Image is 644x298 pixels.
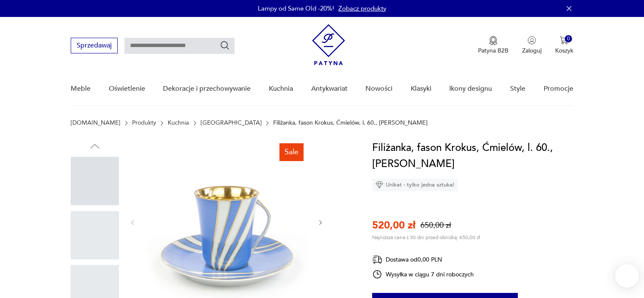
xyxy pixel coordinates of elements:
a: Ikona medaluPatyna B2B [478,36,509,55]
a: Kuchnia [269,72,293,105]
p: Filiżanka, fason Krokus, Ćmielów, l. 60., [PERSON_NAME] [273,120,428,126]
a: Dekoracje i przechowywanie [163,72,251,105]
p: Lampy od Same Old -20%! [258,4,334,13]
img: Ikona medalu [489,36,498,45]
h1: Filiżanka, fason Krokus, Ćmielów, l. 60., [PERSON_NAME] [372,140,573,172]
iframe: Smartsupp widget button [615,264,639,288]
p: Najniższa cena z 30 dni przed obniżką: 650,00 zł [372,234,480,241]
a: Antykwariat [311,72,348,105]
img: Ikona dostawy [372,254,382,265]
a: Meble [71,72,91,105]
img: Patyna - sklep z meblami i dekoracjami vintage [312,24,345,65]
p: 650,00 zł [420,220,451,231]
button: Sprzedawaj [71,38,118,53]
img: Ikonka użytkownika [528,36,536,45]
a: Produkty [132,120,156,126]
p: Koszyk [555,47,573,55]
p: Patyna B2B [478,47,509,55]
button: Patyna B2B [478,36,509,55]
a: Kuchnia [168,120,189,126]
button: 0Koszyk [555,36,573,55]
div: Sale [279,143,304,161]
a: Nowości [365,72,392,105]
img: Ikona koszyka [560,36,568,45]
a: Sprzedawaj [71,43,118,49]
a: [DOMAIN_NAME] [71,120,120,126]
a: Ikony designu [449,72,492,105]
button: Zaloguj [522,36,542,55]
a: Klasyki [411,72,431,105]
a: Style [510,72,525,105]
div: Dostawa od 0,00 PLN [372,254,474,265]
div: Unikat - tylko jedna sztuka! [372,178,458,191]
button: Szukaj [220,40,230,50]
p: 520,00 zł [372,218,415,232]
a: Oświetlenie [109,72,145,105]
a: [GEOGRAPHIC_DATA] [201,120,262,126]
a: Zobacz produkty [338,4,386,13]
a: Promocje [544,72,573,105]
img: Ikona diamentu [376,181,383,189]
p: Zaloguj [522,47,542,55]
div: 0 [565,35,572,42]
div: Wysyłka w ciągu 7 dni roboczych [372,269,474,279]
